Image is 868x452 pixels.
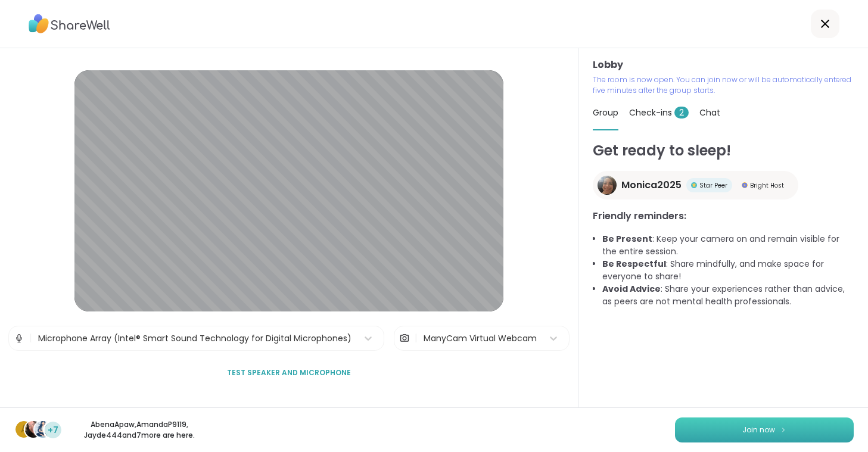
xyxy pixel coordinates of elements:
img: Microphone [14,326,24,350]
li: : Keep your camera on and remain visible for the entire session. [602,233,854,258]
img: Monica2025 [598,176,617,195]
div: ManyCam Virtual Webcam [424,332,537,345]
span: Test speaker and microphone [227,367,351,378]
button: Test speaker and microphone [222,360,356,385]
p: AbenaApaw , AmandaP9119 , Jayde444 and 7 more are here. [73,419,206,441]
span: | [415,326,418,350]
span: 2 [674,107,689,119]
span: +7 [48,424,58,437]
span: Chat [699,107,720,119]
span: Star Peer [699,181,727,190]
img: AmandaP9119 [25,421,42,438]
li: : Share your experiences rather than advice, as peers are not mental health professionals. [602,283,854,308]
img: Camera [399,326,410,350]
span: Monica2025 [621,178,682,192]
b: Be Respectful [602,258,666,270]
span: A [21,422,27,437]
img: ShareWell Logomark [780,426,787,433]
a: Monica2025Monica2025Star PeerStar PeerBright HostBright Host [593,171,798,199]
span: Join now [742,425,775,435]
h3: Lobby [593,58,854,72]
li: : Share mindfully, and make space for everyone to share! [602,258,854,283]
img: Star Peer [691,182,697,188]
img: Jayde444 [35,421,51,438]
h3: Friendly reminders: [593,209,854,223]
span: Group [593,107,618,119]
b: Be Present [602,233,652,245]
button: Join now [675,417,854,442]
p: The room is now open. You can join now or will be automatically entered five minutes after the gr... [593,74,854,96]
div: Microphone Array (Intel® Smart Sound Technology for Digital Microphones) [38,332,351,345]
img: ShareWell Logo [29,10,110,38]
span: Check-ins [629,107,689,119]
b: Avoid Advice [602,283,661,295]
span: | [29,326,32,350]
img: Bright Host [742,182,748,188]
h1: Get ready to sleep! [593,140,854,161]
span: Bright Host [750,181,784,190]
